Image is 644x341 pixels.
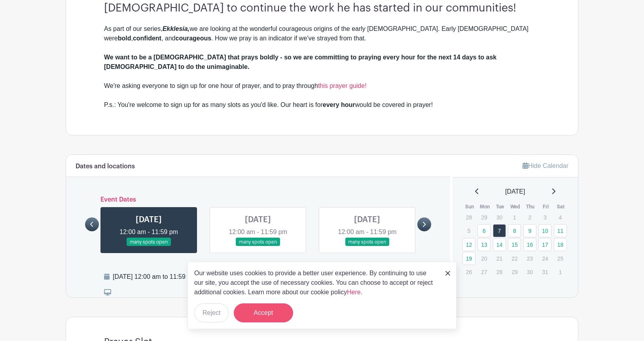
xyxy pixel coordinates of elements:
[462,266,475,278] p: 26
[523,203,538,211] th: Thu
[323,101,355,108] strong: every hour
[462,203,477,211] th: Sun
[462,225,475,237] p: 5
[493,224,506,237] a: 7
[554,224,567,237] a: 11
[76,163,135,170] h6: Dates and locations
[118,35,131,42] strong: bold
[523,162,568,169] a: Hide Calendar
[104,54,496,70] strong: We want to be a [DEMOGRAPHIC_DATA] that prays boldly - so we are committing to praying every hour...
[505,187,525,196] span: [DATE]
[554,266,567,278] p: 1
[538,224,551,237] a: 10
[493,238,506,251] a: 14
[477,211,491,223] p: 29
[462,252,475,265] a: 19
[538,203,553,211] th: Fri
[553,203,569,211] th: Sat
[523,224,536,237] a: 9
[508,252,521,265] p: 22
[176,35,212,42] strong: courageous
[234,303,293,322] button: Accept
[104,24,540,110] div: As part of our series, we are looking at the wonderful courageous origins of the early [DEMOGRAPH...
[508,266,521,278] p: 29
[523,238,536,251] a: 16
[508,224,521,237] a: 8
[445,271,450,276] img: close_button-5f87c8562297e5c2d7936805f587ecaba9071eb48480494691a3f1689db116b3.svg
[508,238,521,251] a: 15
[194,269,437,297] p: Our website uses cookies to provide a better user experience. By continuing to use our site, you ...
[462,211,475,223] p: 28
[523,266,536,278] p: 30
[554,211,567,223] p: 4
[493,252,506,265] p: 21
[163,25,190,32] em: Ekklesia,
[462,238,475,251] a: 12
[133,35,161,42] strong: confident
[113,272,266,282] div: [DATE] 12:00 am to 11:59 pm
[538,238,551,251] a: 17
[477,238,491,251] a: 13
[492,203,508,211] th: Tue
[493,211,506,223] p: 30
[538,211,551,223] p: 3
[538,266,551,278] p: 31
[508,203,523,211] th: Wed
[508,211,521,223] p: 1
[554,252,567,265] p: 25
[538,252,551,265] p: 24
[318,82,367,89] a: this prayer guide!
[477,203,492,211] th: Mon
[347,289,361,295] a: Here
[99,196,417,204] h6: Event Dates
[477,252,491,265] p: 20
[493,266,506,278] p: 28
[523,211,536,223] p: 2
[477,266,491,278] p: 27
[523,252,536,265] p: 23
[554,238,567,251] a: 18
[194,303,229,322] button: Reject
[477,224,491,237] a: 6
